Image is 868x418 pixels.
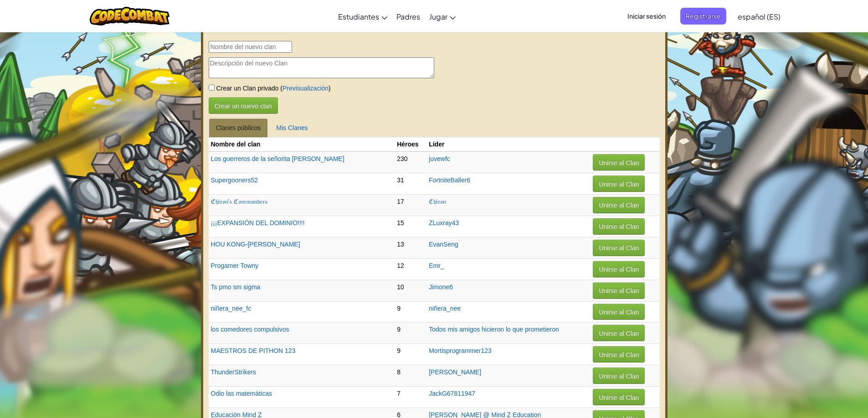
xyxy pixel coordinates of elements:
a: español (ES) [733,4,785,29]
a: ℭ𝔥𝔦𝔯𝔬𝔫 [429,198,446,205]
font: 12 [397,262,404,269]
button: Unirse al Clan [593,154,645,171]
font: Unirse al Clan [599,287,639,295]
input: Nombre del nuevo clan [209,41,292,53]
font: 13 [397,241,404,248]
a: Mortisprogrammer123 [429,347,492,354]
a: los comedores compulsivos [211,326,289,333]
button: Unirse al Clan [593,346,645,363]
font: Estudiantes [338,12,379,21]
font: Unirse al Clan [599,181,639,188]
font: Unirse al Clan [599,373,639,380]
a: Jugar [425,4,460,29]
a: Jimone6 [429,283,453,291]
font: 9 [397,326,401,333]
font: español (ES) [738,12,781,21]
font: ( [280,85,282,92]
font: Unirse al Clan [599,159,639,166]
a: Los guerreros de la señorita [PERSON_NAME] [211,155,344,162]
font: Padres [396,12,420,21]
font: 31 [397,176,404,184]
a: niñera_nee [429,305,461,312]
a: Todos mis amigos hicieron lo que prometieron [429,326,559,333]
font: Crear un Clan privado [216,85,278,92]
button: Iniciar sesión [622,8,671,25]
font: Registrarse [686,12,721,20]
a: juvewfc [429,155,450,162]
a: MAESTROS DE PITHON 123 [211,347,296,354]
button: Crear un nuevo clan [209,97,278,114]
font: Unirse al Clan [599,266,639,273]
button: Unirse al Clan [593,218,645,235]
a: ThunderStrikers [211,368,257,376]
a: Ts pmo sm sigma [211,283,261,291]
font: Líder [429,141,444,148]
a: ℭ𝔥𝔦𝔯𝔬𝔫'𝔰 ℭ𝔬𝔪𝔪𝔞𝔫𝔡𝔢𝔯𝔰 [211,198,268,205]
font: Nombre del clan [211,141,261,148]
font: 9 [397,347,401,354]
button: Unirse al Clan [593,325,645,341]
font: 7 [397,390,401,397]
font: ) [329,85,331,92]
font: Jugar [429,12,447,21]
font: Unirse al Clan [599,245,639,252]
font: 9 [397,305,401,312]
button: Unirse al Clan [593,197,645,213]
a: ¡¡¡EXPANSIÓN DEL DOMINIO!!!! [211,219,305,227]
button: Unirse al Clan [593,368,645,384]
button: Unirse al Clan [593,176,645,192]
a: JackG67811947 [429,390,475,397]
button: Unirse al Clan [593,282,645,299]
font: 8 [397,368,401,376]
font: 15 [397,219,404,227]
font: 17 [397,198,404,205]
a: Odio las matemáticas [211,390,272,397]
a: Emr_ [429,262,444,269]
font: ZLuxray43 [429,219,459,227]
a: FortniteBaller6 [429,176,470,184]
font: Unirse al Clan [599,223,639,231]
a: Estudiantes [334,4,392,29]
a: Progamer Towny [211,262,259,269]
font: Unirse al Clan [599,394,639,401]
font: Unirse al Clan [599,202,639,209]
font: Unirse al Clan [599,330,639,337]
a: HOU KONG-[PERSON_NAME] [211,241,300,248]
a: niñera_nee_fc [211,305,252,312]
button: Unirse al Clan [593,240,645,256]
font: Mis Clanes [276,124,308,131]
a: Supergooners52 [211,176,258,184]
button: Unirse al Clan [593,389,645,405]
font: Iniciar sesión [627,12,666,20]
button: Registrarse [680,8,726,25]
font: Previsualización [282,85,329,92]
font: Héroes [397,141,418,148]
font: EvanSeng [429,241,458,248]
a: [PERSON_NAME] [429,368,481,376]
font: 230 [397,155,407,162]
a: Padres [392,4,425,29]
img: Logotipo de CodeCombat [90,7,169,25]
button: Unirse al Clan [593,261,645,277]
font: Unirse al Clan [599,351,639,358]
font: Crear un nuevo clan [215,102,272,110]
